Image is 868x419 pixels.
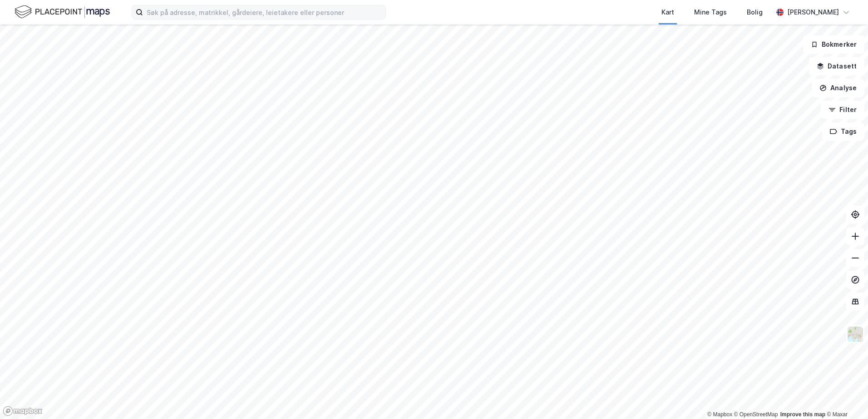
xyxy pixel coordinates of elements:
button: Bokmerker [803,35,864,54]
img: logo.f888ab2527a4732fd821a326f86c7f29.svg [15,4,110,20]
button: Datasett [809,57,864,75]
div: Mine Tags [694,7,727,18]
button: Filter [821,101,864,119]
div: [PERSON_NAME] [787,7,839,18]
div: Bolig [747,7,763,18]
input: Søk på adresse, matrikkel, gårdeiere, leietakere eller personer [143,5,385,19]
img: Z [847,326,864,343]
button: Tags [822,122,864,141]
iframe: Chat Widget [823,375,868,419]
div: Kontrollprogram for chat [823,375,868,419]
div: Kart [661,7,674,18]
a: OpenStreetMap [734,411,778,418]
a: Mapbox [707,411,732,418]
button: Analyse [812,79,864,97]
a: Mapbox homepage [3,406,43,416]
a: Improve this map [780,411,825,418]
